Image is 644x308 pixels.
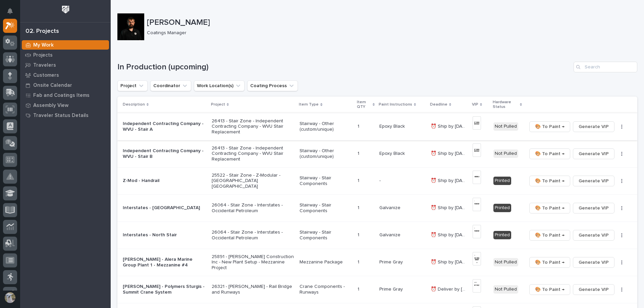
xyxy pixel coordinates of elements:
tr: Interstates - North Stair26064 - Stair Zone - Interstates - Occidental PetroleumStairway - Stair ... [117,222,637,249]
div: Printed [493,204,511,212]
p: Independent Contracting Company - WVU - Stair B [123,148,206,160]
p: 1 [358,204,361,211]
p: Prime Gray [379,258,404,265]
p: Galvanize [379,231,402,238]
tr: Interstates - [GEOGRAPHIC_DATA]26064 - Stair Zone - Interstates - Occidental PetroleumStairway - ... [117,194,637,222]
p: ⏰ Ship by 9/15/25 [431,177,469,184]
p: ⏰ Deliver by 9/22/25 [431,285,469,292]
button: 🎨 To Paint → [529,176,570,186]
button: Notifications [3,4,17,18]
p: Stairway - Other (custom/unique) [300,148,352,160]
p: Interstates - North Stair [123,232,206,238]
button: 🎨 To Paint → [529,230,570,241]
button: Work Location(s) [194,80,245,91]
a: Customers [20,70,111,80]
p: Stairway - Stair Components [300,202,352,214]
p: Hardware Status [493,99,518,111]
a: Onsite Calendar [20,80,111,90]
p: Crane Components - Runways [300,284,352,295]
p: Epoxy Black [379,122,406,129]
p: 26064 - Stair Zone - Interstates - Occidental Petroleum [212,230,294,241]
span: 🎨 To Paint → [535,204,565,212]
p: - [379,177,382,184]
p: Stairway - Other (custom/unique) [300,121,352,132]
div: Printed [493,177,511,185]
p: Assembly View [33,103,68,109]
p: ⏰ Ship by 9/19/25 [431,258,469,265]
tr: Independent Contracting Company - WVU - Stair B26413 - Stair Zone - Independent Contracting Compa... [117,140,637,167]
button: Generate VIP [573,230,614,241]
button: 🎨 To Paint → [529,148,570,159]
span: 🎨 To Paint → [535,123,565,131]
p: Interstates - [GEOGRAPHIC_DATA] [123,205,206,211]
p: Galvanize [379,204,402,211]
a: Projects [20,50,111,60]
tr: [PERSON_NAME] - Alera Marine Group Plant 1 - Mezzanine #425891 - [PERSON_NAME] Construction Inc -... [117,249,637,276]
div: 02. Projects [25,28,59,35]
span: 🎨 To Paint → [535,231,565,239]
div: Not Pulled [493,258,518,266]
p: Travelers [33,62,56,68]
p: Paint Instructions [379,101,412,108]
p: Independent Contracting Company - WVU - Stair A [123,121,206,132]
p: Mezzanine Package [300,259,352,265]
span: Generate VIP [579,150,609,158]
p: [PERSON_NAME] - Polymers Sturgis - Summit Crane System [123,284,206,295]
button: Generate VIP [573,203,614,213]
p: 26064 - Stair Zone - Interstates - Occidental Petroleum [212,202,294,214]
p: Deadline [430,101,447,108]
p: 25522 - Stair Zone - Z-Modular - [GEOGRAPHIC_DATA] [GEOGRAPHIC_DATA] [212,173,294,189]
p: Customers [33,72,59,78]
button: users-avatar [3,291,17,305]
p: ⏰ Ship by 8/29/25 [431,149,469,157]
p: Prime Gray [379,285,404,292]
tr: Z-Mod - Handrail25522 - Stair Zone - Z-Modular - [GEOGRAPHIC_DATA] [GEOGRAPHIC_DATA]Stairway - St... [117,167,637,194]
button: Generate VIP [573,176,614,186]
a: My Work [20,40,111,50]
p: Stairway - Stair Components [300,230,352,241]
button: 🎨 To Paint → [529,257,570,268]
p: Traveler Status Details [33,113,89,119]
p: Item QTY [357,99,371,111]
button: 🎨 To Paint → [529,121,570,132]
h1: In Production (upcoming) [117,62,571,72]
span: 🎨 To Paint → [535,258,565,266]
p: Stairway - Stair Components [300,175,352,187]
p: My Work [33,42,54,48]
span: 🎨 To Paint → [535,150,565,158]
p: Z-Mod - Handrail [123,178,206,184]
p: VIP [472,101,478,108]
tr: [PERSON_NAME] - Polymers Sturgis - Summit Crane System26321 - [PERSON_NAME] - Rail Bridge and Run... [117,276,637,303]
p: 1 [358,177,361,184]
p: 26321 - [PERSON_NAME] - Rail Bridge and Runways [212,284,294,295]
p: 25891 - [PERSON_NAME] Construction Inc - New Plant Setup - Mezzanine Project [212,254,294,271]
span: 🎨 To Paint → [535,286,565,294]
button: Generate VIP [573,148,614,159]
span: Generate VIP [579,177,609,185]
p: Coatings Manager [147,30,632,36]
div: Notifications [8,8,17,19]
div: Printed [493,231,511,239]
p: 1 [358,122,361,129]
span: Generate VIP [579,258,609,266]
button: Generate VIP [573,121,614,132]
button: Coating Process [247,80,298,91]
div: Not Pulled [493,285,518,294]
p: Onsite Calendar [33,82,72,88]
button: Generate VIP [573,284,614,295]
p: [PERSON_NAME] [147,18,635,27]
p: ⏰ Ship by 9/16/25 [431,231,469,238]
button: Generate VIP [573,257,614,268]
p: 26413 - Stair Zone - Independent Contracting Company - WVU Stair Replacement [212,118,294,135]
p: 1 [358,258,361,265]
button: 🎨 To Paint → [529,203,570,213]
span: Generate VIP [579,231,609,239]
div: Not Pulled [493,122,518,131]
p: 26413 - Stair Zone - Independent Contracting Company - WVU Stair Replacement [212,145,294,162]
button: Project [117,80,148,91]
button: 🎨 To Paint → [529,284,570,295]
input: Search [574,62,637,72]
span: Generate VIP [579,286,609,294]
div: Not Pulled [493,149,518,158]
p: Fab and Coatings Items [33,93,90,99]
